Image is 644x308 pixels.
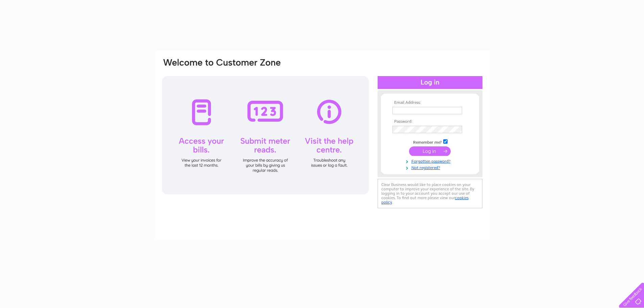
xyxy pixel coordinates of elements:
th: Email Address: [391,100,469,105]
input: Submit [409,146,451,156]
div: Clear Business would like to place cookies on your computer to improve your experience of the sit... [378,179,482,208]
th: Password: [391,119,469,124]
td: Remember me? [391,138,469,145]
a: cookies policy [381,195,469,205]
a: Not registered? [392,164,469,170]
a: Forgotten password? [392,158,469,164]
